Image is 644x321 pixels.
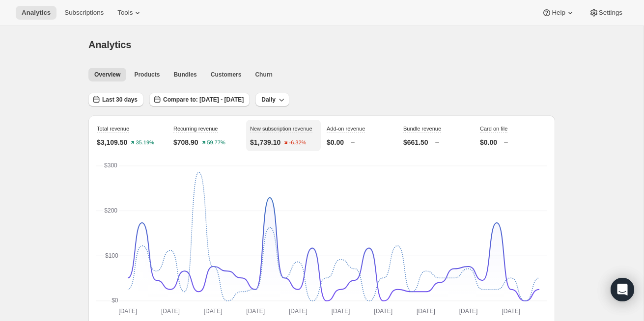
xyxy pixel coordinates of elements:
text: [DATE] [502,308,520,315]
button: Tools [112,6,148,20]
span: Total revenue [97,126,129,132]
text: [DATE] [289,308,308,315]
button: Daily [255,93,289,107]
button: Last 30 days [88,93,143,107]
text: -6.32% [289,140,307,146]
span: Compare to: [DATE] - [DATE] [163,96,244,104]
span: Last 30 days [102,96,138,104]
p: $0.00 [480,137,497,147]
text: [DATE] [374,308,392,315]
span: Settings [599,9,622,17]
text: $300 [104,162,117,169]
span: Add-on revenue [327,126,365,132]
span: Bundles [173,71,196,79]
button: Subscriptions [58,6,110,20]
text: $100 [105,252,118,259]
span: Subscriptions [64,9,104,17]
p: $661.50 [403,137,428,147]
text: 35.19% [136,140,155,146]
span: Customers [211,71,242,79]
text: 59.77% [207,140,225,146]
p: $3,109.50 [97,137,127,147]
text: [DATE] [417,308,435,315]
span: Help [552,9,565,17]
span: Analytics [22,9,51,17]
button: Compare to: [DATE] - [DATE] [149,93,250,107]
span: Bundle revenue [403,126,441,132]
span: Products [134,71,160,79]
text: [DATE] [332,308,350,315]
span: Analytics [88,39,131,50]
div: Open Intercom Messenger [611,278,634,301]
text: [DATE] [161,308,180,315]
span: Tools [117,9,133,17]
span: Recurring revenue [173,126,218,132]
span: Card on file [480,126,507,132]
p: $708.90 [173,137,198,147]
span: Churn [255,71,272,79]
text: [DATE] [459,308,478,315]
span: Overview [94,71,120,79]
span: New subscription revenue [250,126,312,132]
text: $0 [112,297,118,304]
text: [DATE] [204,308,223,315]
span: Daily [261,96,276,104]
button: Analytics [16,6,56,20]
p: $1,739.10 [250,137,280,147]
text: $200 [104,207,117,214]
text: [DATE] [246,308,265,315]
text: [DATE] [118,308,137,315]
p: $0.00 [327,137,344,147]
button: Settings [583,6,628,20]
button: Help [536,6,581,20]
